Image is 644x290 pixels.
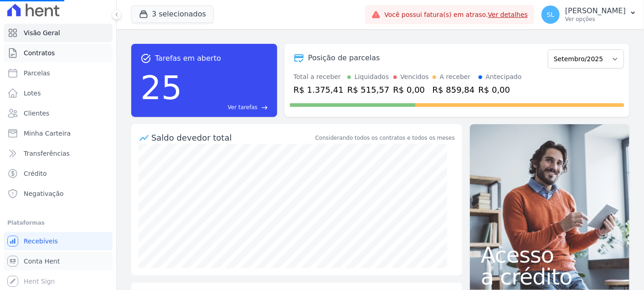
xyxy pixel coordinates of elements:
div: Vencidos [401,72,429,82]
span: Minha Carteira [24,129,71,138]
span: a crédito [481,266,618,288]
div: Antecipado [486,72,522,82]
span: Parcelas [24,69,50,78]
a: Crédito [4,164,113,183]
span: SL [547,11,555,18]
span: Tarefas em aberto [155,53,221,64]
span: Conta Hent [24,257,60,266]
span: Visão Geral [24,28,60,37]
div: R$ 0,00 [479,84,522,96]
a: Ver tarefas east [186,103,268,111]
div: Posição de parcelas [308,53,380,63]
span: Recebíveis [24,237,58,246]
a: Visão Geral [4,24,113,42]
span: task_alt [140,53,151,64]
button: SL [PERSON_NAME] Ver opções [534,2,644,27]
div: 25 [140,64,182,111]
a: Recebíveis [4,232,113,250]
div: R$ 515,57 [347,84,390,96]
div: R$ 859,84 [433,84,475,96]
span: Negativação [24,189,64,198]
a: Conta Hent [4,252,113,270]
a: Lotes [4,84,113,102]
a: Transferências [4,144,113,163]
span: east [261,104,268,111]
span: Lotes [24,89,41,98]
a: Negativação [4,185,113,203]
span: Crédito [24,169,47,178]
span: Transferências [24,149,70,158]
a: Minha Carteira [4,124,113,142]
span: Ver tarefas [228,103,258,111]
div: Total a receber [294,72,344,82]
div: Considerando todos os contratos e todos os meses [315,134,455,142]
p: Ver opções [565,16,626,23]
div: Saldo devedor total [151,132,314,144]
button: 3 selecionados [131,5,214,23]
span: Você possui fatura(s) em atraso. [384,10,528,20]
a: Clientes [4,104,113,122]
a: Parcelas [4,64,113,82]
span: Clientes [24,109,49,118]
div: Liquidados [355,72,389,82]
span: Acesso [481,244,618,266]
div: R$ 0,00 [393,84,429,96]
div: A receber [440,72,471,82]
p: [PERSON_NAME] [565,6,626,16]
span: Contratos [24,48,55,58]
a: Contratos [4,44,113,62]
div: Plataformas [7,217,109,228]
a: Ver detalhes [488,11,528,18]
div: R$ 1.375,41 [294,84,344,96]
